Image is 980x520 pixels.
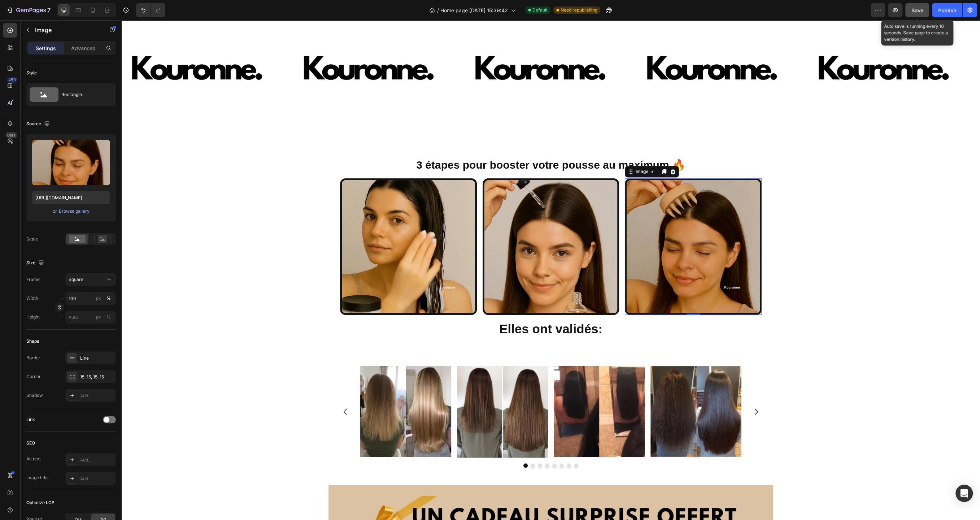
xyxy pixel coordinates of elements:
div: Open Intercom Messenger [955,485,973,502]
button: Dot [423,443,428,447]
div: Line [80,355,114,361]
button: px [104,313,113,321]
label: Width [26,295,38,302]
button: Publish [932,3,962,17]
div: Border [26,355,40,361]
img: gempages_580485749749580713-bcc114ae-bb0a-4fcb-9f60-a971e91dd927.gif [503,158,640,295]
button: Save [905,3,929,17]
div: Shape [26,338,39,344]
input: px% [65,311,116,324]
div: Add... [80,476,114,482]
div: Corner [26,373,41,380]
label: Height [26,314,40,320]
span: Home page [DATE] 15:39:42 [440,6,508,14]
button: Square [65,273,116,286]
div: Optimize LCP [26,499,55,506]
div: Image title [26,474,48,481]
img: gempages_580485749749580713-f6f543d5-32e0-4bca-a645-3c290100df83.jpg [529,346,620,437]
div: Add... [80,393,114,399]
div: Browse gallery [59,208,90,214]
button: % [94,294,103,303]
div: Add... [80,457,114,463]
button: Dot [438,443,442,447]
span: Default [532,7,548,13]
iframe: Design area [122,20,980,520]
button: px [104,294,113,303]
img: gempages_580485749749580713-9bcfd0c6-0453-4e66-af66-8ecd85536e41.gif [218,158,355,295]
img: gempages_580485749749580713-a2c311f2-d899-454a-a5df-c30e4b945a69.gif [361,158,498,295]
p: Settings [36,44,56,52]
div: Rectangle [61,86,105,103]
button: Dot [416,443,421,447]
img: gempages_580485749749580713-49d4a8ae-e106-4d78-9338-0d27c043b5a3.jpg [239,346,330,437]
div: Size [26,258,45,268]
p: Image [35,26,96,34]
div: SEO [26,440,35,446]
button: Dot [452,443,457,447]
div: px [96,314,101,320]
div: Style [26,70,37,76]
p: Advanced [71,44,96,52]
button: Dot [409,443,413,447]
div: Source [26,119,51,129]
div: Link [26,416,35,423]
span: Square [69,276,83,283]
button: 7 [3,3,54,17]
img: preview-image [32,140,110,185]
p: 7 [47,6,51,14]
input: https://example.com/image.jpg [32,191,110,204]
div: % [106,295,111,302]
div: Shadow [26,392,43,399]
div: Scale [26,236,38,242]
input: px% [65,292,116,305]
button: Browse gallery [58,208,90,215]
div: % [106,314,111,320]
span: Save [911,7,923,13]
span: Need republishing [561,7,597,13]
strong: Elles ont validés: [378,301,481,315]
button: % [94,313,103,321]
div: Publish [938,6,956,14]
button: Dot [445,443,449,447]
button: Dot [402,443,406,447]
label: Frame [26,276,40,283]
span: or [53,207,57,216]
img: gempages_580485749749580713-569015bf-3ccb-4529-9045-496b03ed4fd7.jpg [335,346,426,437]
button: Carousel Back Arrow [214,381,234,402]
span: / [437,6,439,14]
button: Carousel Next Arrow [624,381,645,402]
div: Image [512,148,528,155]
div: 15, 15, 15, 15 [80,374,114,380]
div: Undo/Redo [136,3,165,17]
div: Alt text [26,456,41,462]
div: Beta [5,132,17,138]
div: 450 [7,77,17,83]
button: Dot [431,443,435,447]
div: px [96,295,101,302]
img: gempages_580485749749580713-5e7c2808-4901-4f55-b30b-4562414916c4.jpg [432,346,523,437]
